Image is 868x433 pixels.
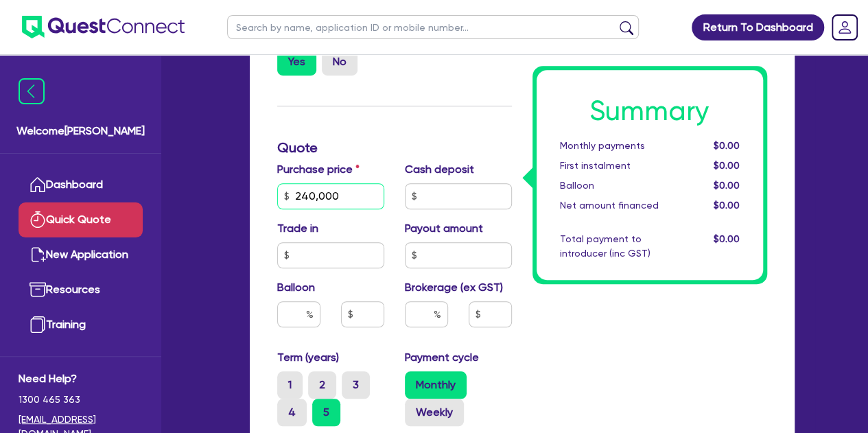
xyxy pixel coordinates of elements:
span: $0.00 [713,233,739,244]
span: $0.00 [713,160,739,171]
span: $0.00 [713,200,739,211]
label: 5 [312,399,340,426]
a: Dropdown toggle [827,10,863,45]
label: Payout amount [405,220,483,237]
label: Brokerage (ex GST) [405,279,503,296]
label: Trade in [277,220,318,237]
div: Total payment to introducer (inc GST) [550,232,683,261]
a: Quick Quote [19,202,143,237]
a: New Application [19,237,143,272]
span: 1300 465 363 [19,393,143,407]
span: Need Help? [19,371,143,387]
img: training [30,316,46,333]
a: Training [19,307,143,342]
img: new-application [30,246,46,263]
label: No [322,48,357,75]
label: Purchase price [277,161,360,178]
h3: Quote [277,139,512,156]
span: $0.00 [713,140,739,151]
label: 3 [342,371,370,399]
img: quest-connect-logo-blue [22,16,185,38]
label: 1 [277,371,303,399]
div: Net amount financed [550,198,683,213]
div: Balloon [550,178,683,193]
h1: Summary [560,95,740,128]
label: Payment cycle [405,349,479,366]
label: Cash deposit [405,161,474,178]
div: Monthly payments [550,139,683,153]
label: Weekly [405,399,464,426]
label: Monthly [405,371,467,399]
div: First instalment [550,159,683,173]
label: Yes [277,48,316,75]
a: Dashboard [19,167,143,202]
label: 4 [277,399,307,426]
label: Term (years) [277,349,339,366]
span: $0.00 [713,180,739,191]
label: 2 [308,371,336,399]
a: Resources [19,272,143,307]
label: Balloon [277,279,315,296]
a: Return To Dashboard [692,14,824,40]
img: resources [30,281,46,298]
span: Welcome [PERSON_NAME] [16,123,145,139]
img: quick-quote [30,211,46,228]
input: Search by name, application ID or mobile number... [227,15,639,39]
img: icon-menu-close [19,78,45,104]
